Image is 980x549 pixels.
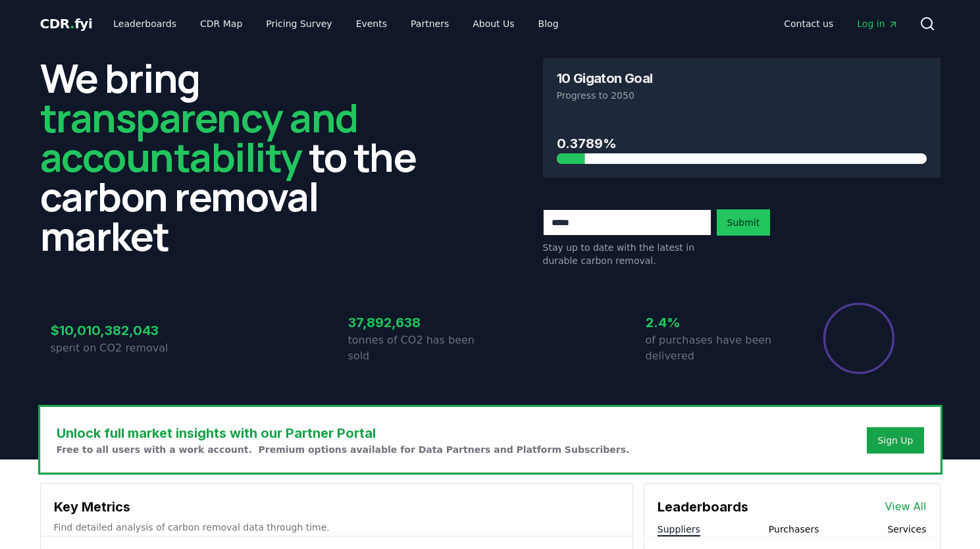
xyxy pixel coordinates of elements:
[557,72,653,85] h3: 10 Gigaton Goal
[717,209,771,236] button: Submit
[103,12,569,36] nav: Main
[103,12,187,36] a: Leaderboards
[348,332,490,364] p: tonnes of CO2 has been sold
[773,12,844,36] a: Contact us
[857,17,898,30] span: Log in
[877,434,913,447] a: Sign Up
[40,16,93,32] span: CDR fyi
[543,241,711,267] p: Stay up to date with the latest in durable carbon removal.
[57,423,630,443] h3: Unlock full market insights with our Partner Portal
[769,523,819,536] button: Purchasers
[346,12,398,36] a: Events
[846,12,908,36] a: Log in
[557,134,927,153] h3: 0.3789%
[57,443,630,456] p: Free to all users with a work account. Premium options available for Data Partners and Platform S...
[822,301,896,375] div: Percentage of sales delivered
[528,12,569,36] a: Blog
[773,12,908,36] nav: Main
[557,89,927,102] p: Progress to 2050
[658,497,748,517] h3: Leaderboards
[348,313,490,332] h3: 37,892,638
[51,340,193,356] p: spent on CO2 removal
[400,12,459,36] a: Partners
[54,497,619,517] h3: Key Metrics
[40,90,358,184] span: transparency and accountability
[887,523,926,536] button: Services
[40,58,438,255] h2: We bring to the carbon removal market
[658,523,700,536] button: Suppliers
[54,521,619,534] p: Find detailed analysis of carbon removal data through time.
[51,321,193,340] h3: $10,010,382,043
[646,332,788,364] p: of purchases have been delivered
[462,12,525,36] a: About Us
[70,16,74,32] span: .
[646,313,788,332] h3: 2.4%
[40,14,93,33] a: CDR.fyi
[867,427,923,454] button: Sign Up
[885,499,927,515] a: View All
[255,12,342,36] a: Pricing Survey
[190,12,253,36] a: CDR Map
